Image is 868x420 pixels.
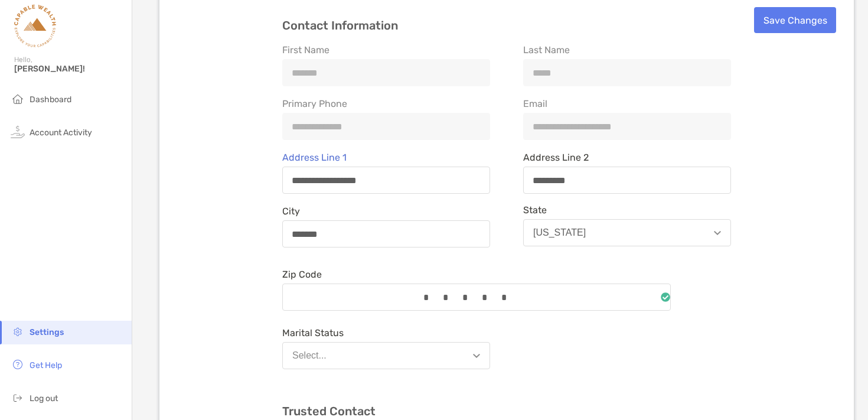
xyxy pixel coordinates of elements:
h3: Contact Information [282,19,731,32]
input: Zip Codeinput is ready icon [283,292,661,302]
span: Dashboard [30,95,71,105]
img: Open dropdown arrow [714,231,721,235]
span: Marital Status [282,327,490,338]
input: City [283,229,490,239]
span: Primary Phone [282,98,490,109]
span: First Name [282,44,490,56]
span: Address Line 1 [282,152,490,163]
input: Email [524,122,730,132]
img: Open dropdown arrow [473,354,480,358]
input: Address Line 2 [524,175,730,185]
span: Get Help [30,360,62,370]
span: City [282,206,490,217]
span: Settings [30,327,64,337]
button: Select... [282,342,490,369]
input: First Name [283,68,490,78]
img: settings icon [11,324,25,338]
span: Address Line 2 [523,152,731,163]
span: State [523,204,731,216]
span: Account Activity [30,128,92,138]
img: get-help icon [11,357,25,372]
input: Primary Phone [283,122,490,132]
div: [US_STATE] [533,227,586,238]
h3: Trusted Contact [282,405,731,418]
span: Log out [30,393,58,403]
button: [US_STATE] [523,219,731,246]
span: [PERSON_NAME]! [14,64,125,74]
div: Select... [292,350,327,361]
span: Last Name [523,44,731,56]
button: Save Changes [754,7,836,33]
img: input is ready icon [661,292,670,302]
img: Zoe Logo [14,5,56,47]
img: activity icon [11,125,25,139]
input: Address Line 1 [283,175,490,185]
span: Zip Code [282,269,671,280]
span: Email [523,98,731,109]
input: Last Name [524,68,730,78]
img: logout icon [11,390,25,405]
img: household icon [11,92,25,106]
